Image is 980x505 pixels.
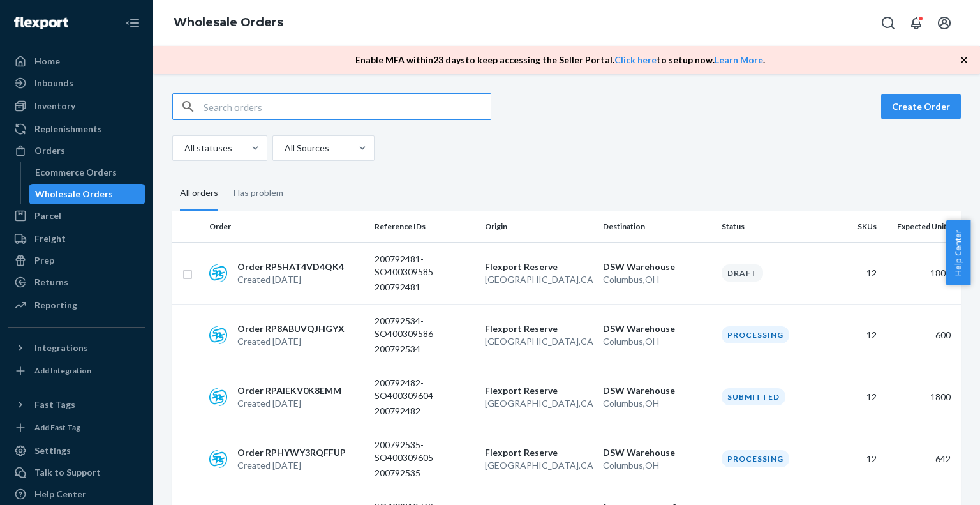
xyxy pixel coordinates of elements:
input: Search orders [204,94,491,119]
a: Wholesale Orders [29,184,146,204]
p: 200792481-SO400309585 [375,253,475,278]
p: Order RP8ABUVQJHGYX [237,322,345,335]
div: Add Integration [34,365,91,376]
p: [GEOGRAPHIC_DATA] , CA [485,335,593,348]
div: Inbounds [34,77,73,89]
div: Wholesale Orders [35,188,113,200]
button: Help Center [946,220,970,285]
td: 12 [827,428,882,490]
div: Help Center [34,488,86,501]
td: 642 [882,428,961,490]
a: Inbounds [8,73,145,93]
a: Talk to Support [8,462,145,483]
ol: breadcrumbs [163,4,293,41]
p: Columbus , OH [603,335,711,348]
p: Created [DATE] [237,459,346,472]
p: 200792481 [375,281,475,294]
div: Fast Tags [34,398,75,411]
div: Freight [34,232,66,245]
div: Prep [34,254,54,267]
td: 12 [827,242,882,304]
p: [GEOGRAPHIC_DATA] , CA [485,397,593,410]
img: sps-commerce logo [209,326,227,344]
div: Inventory [34,100,75,112]
a: Ecommerce Orders [29,162,146,183]
img: Flexport logo [14,17,68,29]
th: Expected Units [882,211,961,242]
p: Created [DATE] [237,335,345,348]
th: Reference IDs [369,211,480,242]
div: Settings [34,444,71,457]
a: Freight [8,229,145,249]
p: Created [DATE] [237,273,344,286]
p: 200792534 [375,343,475,356]
th: Destination [598,211,716,242]
th: Status [716,211,827,242]
th: Origin [480,211,598,242]
div: Integrations [34,342,88,354]
p: Enable MFA within 23 days to keep accessing the Seller Portal. to setup now. . [355,54,765,66]
button: Open account menu [932,10,957,36]
a: Add Integration [8,363,145,379]
p: Created [DATE] [237,397,341,410]
img: sps-commerce logo [209,450,227,468]
div: Reporting [34,299,77,312]
a: Inventory [8,96,145,116]
p: [GEOGRAPHIC_DATA] , CA [485,459,593,472]
a: Wholesale Orders [174,15,283,29]
a: Help Center [8,484,145,504]
button: Open notifications [903,10,929,36]
p: Columbus , OH [603,397,711,410]
p: DSW Warehouse [603,384,711,397]
p: Order RPAIEKV0K8EMM [237,384,341,397]
div: Talk to Support [34,466,101,479]
div: Processing [722,326,789,343]
a: Orders [8,140,145,161]
a: Parcel [8,206,145,226]
p: Order RP5HAT4VD4QK4 [237,260,344,273]
p: DSW Warehouse [603,260,711,273]
td: 12 [827,304,882,366]
a: Settings [8,441,145,461]
a: Learn More [715,54,763,65]
td: 600 [882,304,961,366]
div: Add Fast Tag [34,422,80,433]
a: Replenishments [8,119,145,139]
p: Flexport Reserve [485,384,593,397]
p: 200792482 [375,405,475,418]
div: Processing [722,450,789,467]
div: Orders [34,144,65,157]
a: Returns [8,272,145,292]
button: Close Navigation [120,10,145,36]
button: Open Search Box [875,10,901,36]
div: Returns [34,276,68,289]
a: Home [8,51,145,72]
th: Order [204,211,369,242]
p: Columbus , OH [603,273,711,286]
div: Replenishments [34,123,102,135]
img: sps-commerce logo [209,388,227,406]
div: Home [34,55,60,68]
p: Flexport Reserve [485,322,593,335]
div: Submitted [722,388,785,405]
img: sps-commerce logo [209,264,227,282]
p: Flexport Reserve [485,260,593,273]
p: Columbus , OH [603,459,711,472]
input: All statuses [183,142,184,155]
p: DSW Warehouse [603,322,711,335]
p: 200792482-SO400309604 [375,377,475,402]
input: All Sources [283,142,285,155]
a: Click here [614,54,657,65]
p: Order RPHYWY3RQFFUP [237,446,346,459]
td: 12 [827,366,882,428]
a: Reporting [8,295,145,315]
p: Flexport Reserve [485,446,593,459]
a: Add Fast Tag [8,420,145,435]
td: 1800 [882,242,961,304]
div: Ecommerce Orders [35,166,117,179]
button: Fast Tags [8,395,145,415]
p: DSW Warehouse [603,446,711,459]
button: Create Order [881,94,961,119]
p: 200792535-SO400309605 [375,439,475,464]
